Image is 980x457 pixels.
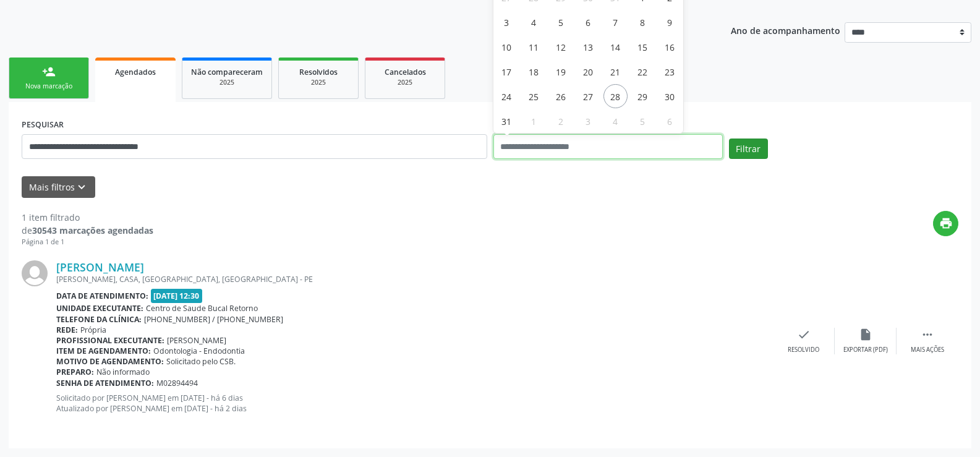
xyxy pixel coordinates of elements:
button: print [933,211,958,236]
b: Profissional executante: [56,335,164,346]
b: Rede: [56,325,78,335]
b: Telefone da clínica: [56,314,142,325]
button: Mais filtroskeyboard_arrow_down [22,176,95,198]
span: Agosto 13, 2025 [576,35,600,59]
b: Data de atendimento: [56,291,148,301]
span: Agosto 9, 2025 [658,10,682,34]
span: Setembro 5, 2025 [631,109,655,133]
div: Resolvido [788,346,819,354]
span: Agosto 24, 2025 [495,84,519,108]
div: 1 item filtrado [22,211,153,224]
span: Não compareceram [191,67,263,77]
span: Agosto 20, 2025 [576,59,600,83]
span: Agosto 21, 2025 [603,59,628,83]
i:  [921,328,934,341]
span: Agosto 26, 2025 [549,84,573,108]
span: Centro de Saude Bucal Retorno [146,303,258,314]
span: Agosto 3, 2025 [495,10,519,34]
span: Agosto 27, 2025 [576,84,600,108]
div: 2025 [288,78,349,87]
div: de [22,224,153,237]
b: Unidade executante: [56,303,143,314]
span: Agosto 10, 2025 [495,35,519,59]
span: Agosto 5, 2025 [549,10,573,34]
div: Nova marcação [18,82,80,91]
b: Senha de atendimento: [56,378,154,388]
b: Motivo de agendamento: [56,356,164,367]
span: Agosto 6, 2025 [576,10,600,34]
div: Página 1 de 1 [22,237,153,247]
span: Agosto 28, 2025 [603,84,628,108]
span: Setembro 6, 2025 [658,109,682,133]
span: Agosto 11, 2025 [522,35,546,59]
span: Agosto 12, 2025 [549,35,573,59]
p: Solicitado por [PERSON_NAME] em [DATE] - há 6 dias Atualizado por [PERSON_NAME] em [DATE] - há 2 ... [56,393,773,414]
p: Ano de acompanhamento [731,22,840,38]
b: Preparo: [56,367,94,377]
span: Agosto 19, 2025 [549,59,573,83]
span: Agosto 14, 2025 [603,35,628,59]
span: Setembro 3, 2025 [576,109,600,133]
span: Agosto 25, 2025 [522,84,546,108]
span: Agosto 22, 2025 [631,59,655,83]
img: img [22,260,48,286]
span: Agosto 7, 2025 [603,10,628,34]
label: PESQUISAR [22,115,64,134]
div: Exportar (PDF) [843,346,888,354]
span: Agosto 18, 2025 [522,59,546,83]
i: check [797,328,811,341]
span: Cancelados [385,67,426,77]
strong: 30543 marcações agendadas [32,224,153,236]
span: Própria [80,325,106,335]
span: [DATE] 12:30 [151,289,203,303]
span: [PERSON_NAME] [167,335,226,346]
span: Odontologia - Endodontia [153,346,245,356]
b: Item de agendamento: [56,346,151,356]
span: Agosto 8, 2025 [631,10,655,34]
span: Setembro 4, 2025 [603,109,628,133]
span: Agosto 30, 2025 [658,84,682,108]
div: Mais ações [911,346,944,354]
i: keyboard_arrow_down [75,181,88,194]
span: Agosto 31, 2025 [495,109,519,133]
span: M02894494 [156,378,198,388]
span: Agosto 23, 2025 [658,59,682,83]
i: print [939,216,953,230]
div: person_add [42,65,56,79]
span: Agosto 4, 2025 [522,10,546,34]
i: insert_drive_file [859,328,872,341]
div: 2025 [374,78,436,87]
span: Agosto 17, 2025 [495,59,519,83]
span: Solicitado pelo CSB. [166,356,236,367]
span: Resolvidos [299,67,338,77]
span: Agosto 29, 2025 [631,84,655,108]
span: Setembro 2, 2025 [549,109,573,133]
span: Agosto 16, 2025 [658,35,682,59]
div: [PERSON_NAME], CASA, [GEOGRAPHIC_DATA], [GEOGRAPHIC_DATA] - PE [56,274,773,284]
span: Setembro 1, 2025 [522,109,546,133]
span: Não informado [96,367,150,377]
span: Agosto 15, 2025 [631,35,655,59]
span: Agendados [115,67,156,77]
span: [PHONE_NUMBER] / [PHONE_NUMBER] [144,314,283,325]
a: [PERSON_NAME] [56,260,144,274]
button: Filtrar [729,139,768,160]
div: 2025 [191,78,263,87]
